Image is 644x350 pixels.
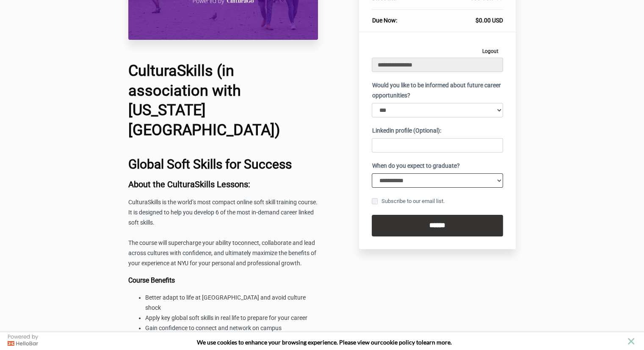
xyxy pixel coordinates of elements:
strong: to [416,339,422,346]
span: We use cookies to enhance your browsing experience. Please view our [197,339,380,346]
b: Global Soft Skills for Success [128,157,292,172]
span: Apply key global soft skills in real life to prepare for your career [145,314,307,321]
h1: CulturaSkills (in association with [US_STATE][GEOGRAPHIC_DATA]) [128,61,318,140]
span: learn more. [422,339,452,346]
span: connect, collaborate and lead across cultures with confidence, and ultimately maximize the benefi... [128,239,316,267]
span: Gain confidence to connect and network on campus [145,325,282,331]
b: Course Benefits [128,276,175,284]
span: $0.00 USD [475,17,503,24]
span: Better adapt to life at [GEOGRAPHIC_DATA] and avoid culture shock [145,294,306,311]
span: The course will supercharge your ability to [128,239,238,246]
label: When do you expect to graduate? [372,161,459,171]
a: Logout [478,45,503,58]
span: CulturaSkills is the world’s most compact online soft skill training course. It is designed to he... [128,199,318,226]
button: close [626,336,636,347]
input: Subscribe to our email list. [372,198,378,204]
a: cookie policy [380,339,415,346]
h3: About the CulturaSkills Lessons: [128,180,318,189]
th: Due Now: [372,10,427,25]
label: Linkedin profile (Optional): [372,126,441,136]
label: Would you like to be informed about future career opportunities? [372,81,503,101]
label: Subscribe to our email list. [372,197,444,206]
